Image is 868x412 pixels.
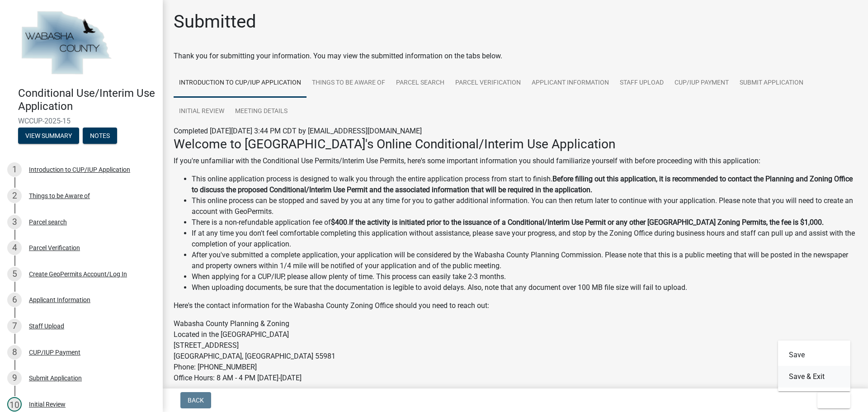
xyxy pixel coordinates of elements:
li: There is a non-refundable application fee of . [192,217,857,228]
p: Wabasha County Planning & Zoning Located in the [GEOGRAPHIC_DATA] [STREET_ADDRESS] [GEOGRAPHIC_DA... [174,318,857,384]
div: Parcel search [29,219,67,225]
div: 1 [7,162,22,177]
button: Save [778,344,850,366]
div: Staff Upload [29,323,64,329]
li: This online application process is designed to walk you through the entire application process fr... [192,174,857,195]
img: Wabasha County, Minnesota [18,9,114,77]
div: 5 [7,267,22,281]
div: 9 [7,371,22,385]
div: Parcel Verification [29,245,80,251]
div: 6 [7,293,22,307]
li: When uploading documents, be sure that the documentation is legible to avoid delays. Also, note t... [192,282,857,293]
div: CUP/IUP Payment [29,349,80,355]
button: Back [180,392,211,408]
a: CUP/IUP Payment [669,69,734,98]
a: Parcel search [391,69,450,98]
span: WCCUP-2025-15 [18,117,145,125]
p: If you're unfamiliar with the Conditional Use Permits/Interim Use Permits, here's some important ... [174,156,857,166]
button: Notes [83,128,117,144]
wm-modal-confirm: Summary [18,133,79,140]
div: 4 [7,241,22,255]
div: Things to be Aware of [29,193,90,199]
span: Completed [DATE][DATE] 3:44 PM CDT by [EMAIL_ADDRESS][DOMAIN_NAME] [174,127,422,135]
div: Thank you for submitting your information. You may view the submitted information on the tabs below. [174,51,857,62]
a: Applicant Information [526,69,614,98]
li: When applying for a CUP/IUP, please allow plenty of time. This process can easily take 2-3 months. [192,271,857,282]
h4: Conditional Use/Interim Use Application [18,87,156,113]
strong: $400 [331,218,347,227]
h3: Welcome to [GEOGRAPHIC_DATA]'s Online Conditional/Interim Use Application [174,137,857,152]
button: Exit [817,392,850,408]
strong: If the activity is initiated prior to the issuance of a Conditional/Interim Use Permit or any oth... [349,218,824,227]
div: Introduction to CUP/IUP Application [29,166,130,173]
a: Staff Upload [614,69,669,98]
a: Meeting Details [230,97,293,126]
div: 7 [7,319,22,333]
li: After you've submitted a complete application, your application will be considered by the Wabasha... [192,250,857,271]
p: Here's the contact information for the Wabasha County Zoning Office should you need to reach out: [174,300,857,311]
li: This online process can be stopped and saved by you at any time for you to gather additional info... [192,195,857,217]
span: Exit [825,397,838,404]
div: Applicant Information [29,297,90,303]
a: Things to be Aware of [307,69,391,98]
div: 3 [7,215,22,229]
div: Submit Application [29,375,82,381]
div: Initial Review [29,401,66,407]
div: 10 [7,397,22,412]
h1: Submitted [174,11,256,33]
span: Back [188,397,204,404]
div: Create GeoPermits Account/Log In [29,271,127,277]
strong: Before filling out this application, it is recommended to contact the Planning and Zoning Office ... [192,175,853,194]
div: Exit [778,341,850,391]
a: Introduction to CUP/IUP Application [174,69,307,98]
button: View Summary [18,128,79,144]
div: 2 [7,189,22,203]
a: Parcel Verification [450,69,526,98]
div: 8 [7,345,22,360]
button: Save & Exit [778,366,850,388]
wm-modal-confirm: Notes [83,133,117,140]
a: Submit Application [734,69,809,98]
a: Initial Review [174,97,230,126]
li: If at any time you don't feel comfortable completing this application without assistance, please ... [192,228,857,250]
